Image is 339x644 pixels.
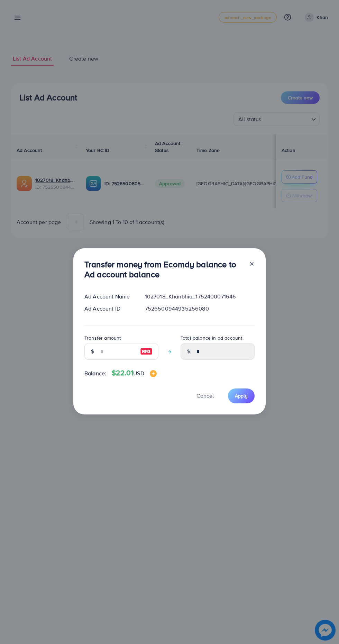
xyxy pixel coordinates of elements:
[140,347,153,356] img: image
[235,392,248,399] span: Apply
[196,392,214,400] span: Cancel
[139,305,260,313] div: 7526500944935256080
[84,334,121,341] label: Transfer amount
[139,293,260,301] div: 1027018_Khanbhia_1752400071646
[150,370,157,377] img: image
[188,388,222,403] button: Cancel
[84,369,106,377] span: Balance:
[79,305,139,313] div: Ad Account ID
[84,259,244,279] h3: Transfer money from Ecomdy balance to Ad account balance
[228,388,255,403] button: Apply
[181,334,242,341] label: Total balance in ad account
[133,369,144,377] span: USD
[112,369,156,377] h4: $22.01
[79,293,139,301] div: Ad Account Name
